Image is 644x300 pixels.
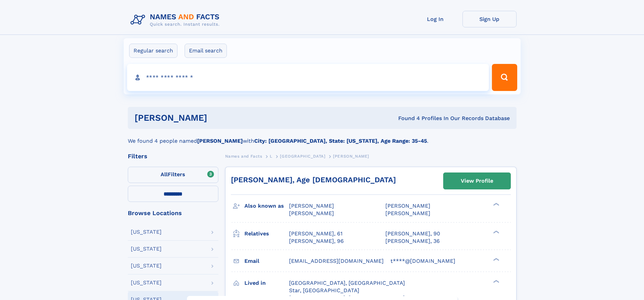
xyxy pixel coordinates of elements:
[461,173,493,189] div: View Profile
[131,263,162,269] div: [US_STATE]
[129,44,177,58] label: Regular search
[492,257,500,261] div: ❯
[385,230,440,237] a: [PERSON_NAME], 90
[128,129,517,145] div: We found 4 people named with .
[244,200,289,212] h3: Also known as
[289,203,334,209] span: [PERSON_NAME]
[131,229,162,235] div: [US_STATE]
[289,230,342,237] a: [PERSON_NAME], 61
[128,167,218,183] label: Filters
[131,280,162,285] div: [US_STATE]
[280,152,325,160] a: [GEOGRAPHIC_DATA]
[185,44,227,58] label: Email search
[254,138,427,144] b: City: [GEOGRAPHIC_DATA], State: [US_STATE], Age Range: 35-45
[289,210,334,216] span: [PERSON_NAME]
[492,202,500,207] div: ❯
[128,11,225,29] img: Logo Names and Facts
[131,246,162,252] div: [US_STATE]
[128,210,218,216] div: Browse Locations
[303,115,510,122] div: Found 4 Profiles In Our Records Database
[289,258,384,264] span: [EMAIL_ADDRESS][DOMAIN_NAME]
[161,171,168,178] span: All
[492,64,517,91] button: Search Button
[408,11,462,27] a: Log In
[135,114,303,122] h1: [PERSON_NAME]
[385,210,430,216] span: [PERSON_NAME]
[444,173,510,189] a: View Profile
[289,287,359,294] span: Star, [GEOGRAPHIC_DATA]
[197,138,243,144] b: [PERSON_NAME]
[244,255,289,267] h3: Email
[385,237,440,245] a: [PERSON_NAME], 36
[244,228,289,239] h3: Relatives
[225,152,262,160] a: Names and Facts
[244,277,289,289] h3: Lived in
[128,153,218,159] div: Filters
[280,154,325,159] span: [GEOGRAPHIC_DATA]
[289,237,344,245] a: [PERSON_NAME], 96
[270,152,272,160] a: L
[492,230,500,234] div: ❯
[270,154,272,159] span: L
[492,279,500,283] div: ❯
[231,176,396,184] a: [PERSON_NAME], Age [DEMOGRAPHIC_DATA]
[289,280,405,286] span: [GEOGRAPHIC_DATA], [GEOGRAPHIC_DATA]
[385,203,430,209] span: [PERSON_NAME]
[462,11,517,27] a: Sign Up
[127,64,489,91] input: search input
[333,154,369,159] span: [PERSON_NAME]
